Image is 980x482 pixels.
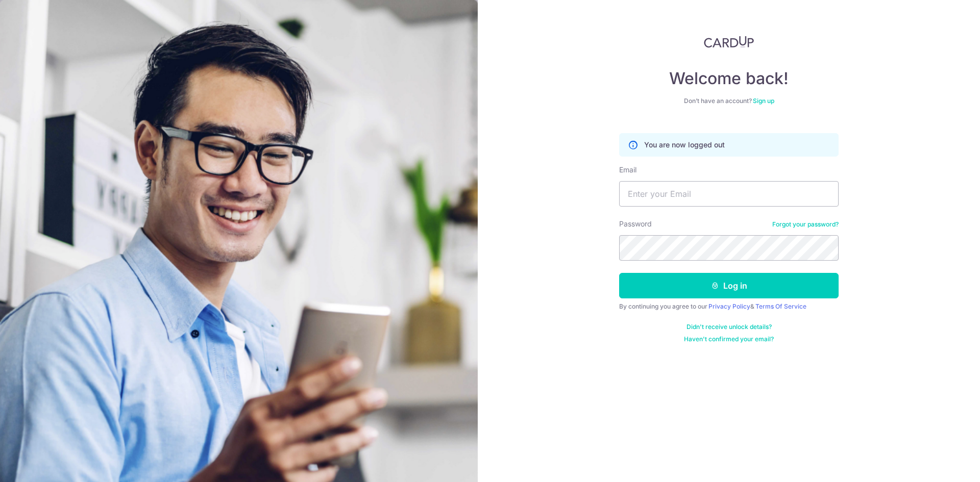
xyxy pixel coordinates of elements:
a: Sign up [753,97,774,105]
label: Password [619,219,652,229]
a: Privacy Policy [708,302,750,310]
input: Enter your Email [619,181,839,207]
p: You are now logged out [644,140,725,150]
button: Log in [619,273,839,298]
a: Terms Of Service [755,302,806,310]
img: CardUp Logo [704,36,754,48]
a: Forgot your password? [772,220,839,229]
div: Don’t have an account? [619,97,839,105]
div: By continuing you agree to our & [619,302,839,311]
label: Email [619,165,636,175]
a: Didn't receive unlock details? [687,323,772,331]
h4: Welcome back! [619,68,839,89]
a: Haven't confirmed your email? [684,335,774,343]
